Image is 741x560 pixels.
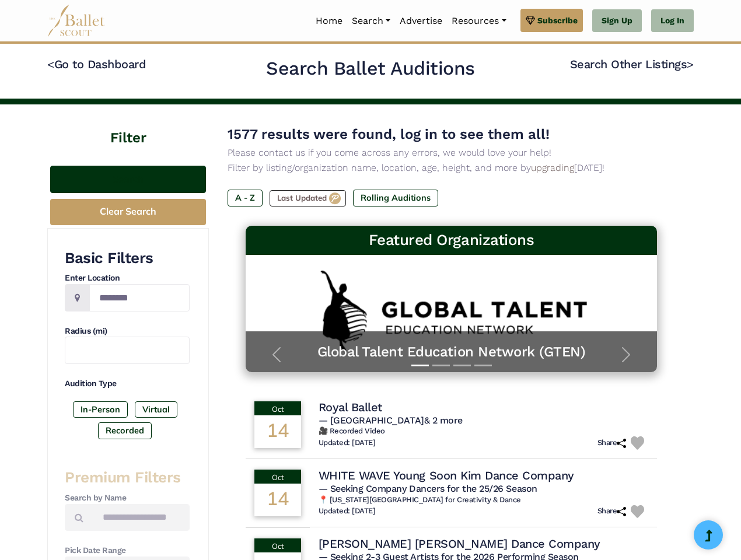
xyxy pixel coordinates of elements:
a: Global Talent Education Network (GTEN) [257,343,646,361]
p: Filter by listing/organization name, location, age, height, and more by [DATE]! [228,160,675,176]
input: Search by names... [93,504,190,531]
h6: 🎥 Recorded Video [319,426,649,436]
a: Home [311,9,347,33]
span: — [GEOGRAPHIC_DATA] [319,415,463,426]
h3: Basic Filters [65,249,190,268]
h4: Pick Date Range [65,545,190,556]
p: Please contact us if you come across any errors, we would love your help! [228,145,675,160]
a: Search Other Listings> [570,57,694,71]
a: & 2 more [424,415,463,426]
h2: Search Ballet Auditions [266,57,475,81]
label: In-Person [73,401,128,418]
a: Search [347,9,395,33]
h4: Radius (mi) [65,325,190,337]
span: 1577 results were found, log in to see them all! [228,126,550,142]
button: Clear Search [50,199,206,225]
h4: Audition Type [65,378,190,390]
h4: WHITE WAVE Young Soon Kim Dance Company [319,468,574,483]
h4: Filter [47,104,209,148]
input: Location [89,284,190,311]
button: Slide 4 [474,359,492,372]
h6: Share [597,506,627,516]
h4: [PERSON_NAME] [PERSON_NAME] Dance Company [319,536,600,551]
h4: Enter Location [65,272,190,284]
a: Advertise [395,9,447,33]
label: Recorded [98,422,152,439]
div: 14 [254,484,301,516]
a: Resources [447,9,511,33]
label: A - Z [228,190,263,206]
button: Slide 1 [411,359,429,372]
a: <Go to Dashboard [47,57,146,71]
code: < [47,57,54,71]
div: Oct [254,470,301,484]
h6: Updated: [DATE] [319,438,376,448]
button: Search [50,166,206,193]
span: Subscribe [537,14,578,27]
div: 14 [254,415,301,448]
label: Rolling Auditions [353,190,438,206]
h6: Updated: [DATE] [319,506,376,516]
button: Slide 2 [432,359,450,372]
code: > [687,57,694,71]
a: upgrading [531,162,574,173]
span: — Seeking Company Dancers for the 25/26 Season [319,483,537,494]
div: Oct [254,401,301,415]
a: Sign Up [592,9,642,33]
h6: 📍 [US_STATE][GEOGRAPHIC_DATA] for Creativity & Dance [319,495,649,505]
label: Last Updated [270,190,346,206]
h6: Share [597,438,627,448]
h4: Royal Ballet [319,400,382,415]
label: Virtual [135,401,177,418]
h3: Featured Organizations [255,230,648,250]
a: Subscribe [520,9,583,32]
div: Oct [254,538,301,552]
button: Slide 3 [453,359,471,372]
h3: Premium Filters [65,468,190,488]
h4: Search by Name [65,492,190,504]
img: gem.svg [526,14,535,27]
a: Log In [651,9,694,33]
